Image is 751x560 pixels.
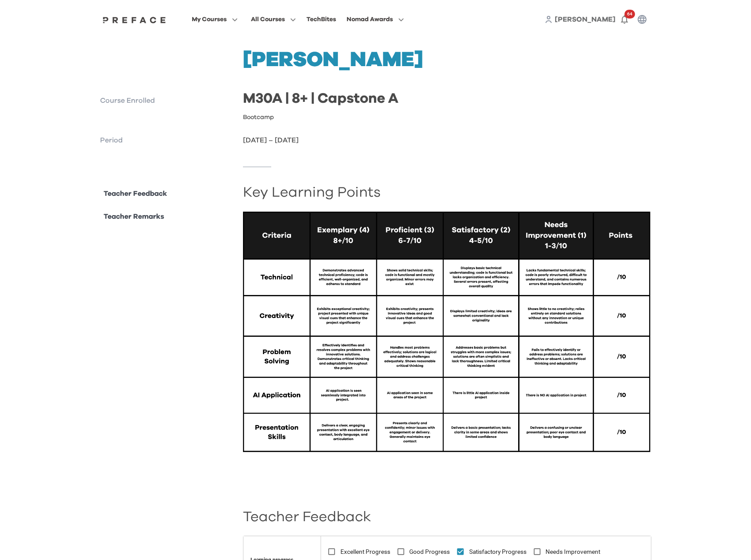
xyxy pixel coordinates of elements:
[409,547,450,556] span: Good Progress
[192,14,227,25] span: My Courses
[344,14,407,25] button: Nomad Awards
[469,547,527,556] span: Satisfactory Progress
[243,513,651,522] h2: Teacher Feedback
[243,49,651,71] h1: [PERSON_NAME]
[306,14,336,25] div: TechBites
[243,92,651,106] h2: M30A | 8+ | Capstone A
[101,16,168,23] a: Preface Logo
[104,188,167,199] p: Teacher Feedback
[104,211,164,222] p: Teacher Remarks
[189,14,240,25] button: My Courses
[248,14,299,25] button: All Courses
[624,10,635,19] span: 64
[340,547,390,556] span: Excellent Progress
[243,135,651,146] p: [DATE] – [DATE]
[251,14,285,25] span: All Courses
[347,14,393,25] span: Nomad Awards
[555,16,616,23] span: [PERSON_NAME]
[616,11,633,28] button: 64
[100,95,236,106] p: Course Enrolled
[101,16,168,23] img: Preface Logo
[243,211,651,453] img: oh8tkap5shjxlqf5k81v.png
[546,547,600,556] span: Needs Improvement
[243,188,651,197] h2: Key Learning Points
[100,135,236,146] p: Period
[243,113,274,122] p: Bootcamp
[555,14,616,25] a: [PERSON_NAME]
